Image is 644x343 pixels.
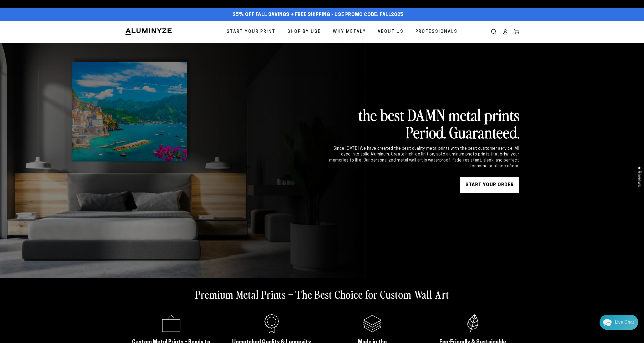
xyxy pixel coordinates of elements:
[615,315,634,330] div: Contact Us Directly
[329,25,370,39] a: Why Metal?
[374,25,408,39] a: About Us
[195,287,449,301] h2: Premium Metal Prints – The Best Choice for Custom Wall Art
[328,146,519,169] div: Since [DATE] We have created the best quality metal prints with the best customer service. All dy...
[333,28,366,36] span: Why Metal?
[223,25,280,39] a: Start Your Print
[460,177,519,193] a: START YOUR Order
[378,28,404,36] span: About Us
[233,12,403,18] span: 25% off FALL Savings + Free Shipping - Use Promo Code: FALL2025
[415,28,458,36] span: Professionals
[634,162,644,191] div: Click to open Judge.me floating reviews tab
[227,28,276,36] span: Start Your Print
[412,25,462,39] a: Professionals
[600,315,638,330] div: Chat widget toggle
[287,28,321,36] span: Shop By Use
[488,26,499,38] summary: Search our site
[328,106,519,141] h2: the best DAMN metal prints Period. Guaranteed.
[283,25,325,39] a: Shop By Use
